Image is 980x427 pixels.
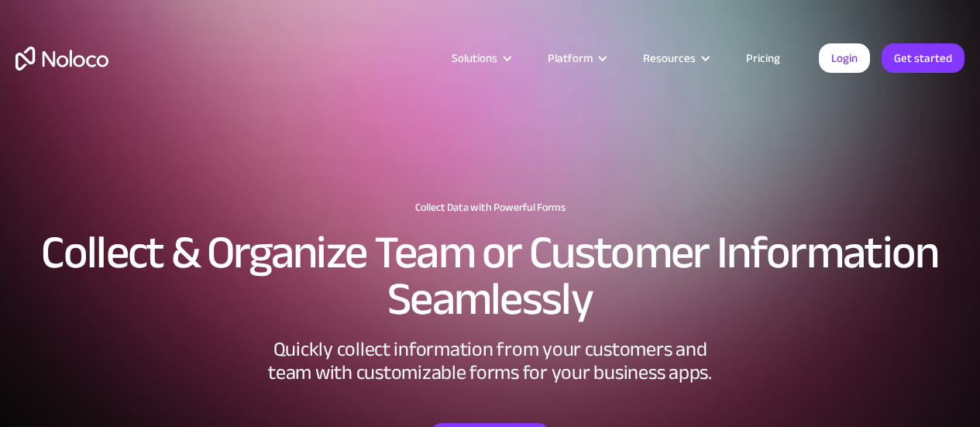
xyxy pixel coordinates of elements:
div: Solutions [432,48,528,68]
h2: Collect & Organize Team or Customer Information Seamlessly [15,229,965,322]
a: Login [819,43,870,73]
div: Solutions [452,48,497,68]
div: Quickly collect information from your customers and team with customizable forms for your busines... [258,338,723,384]
a: Pricing [727,48,799,68]
a: Get started [882,43,965,73]
a: home [15,46,108,71]
h1: Collect Data with Powerful Forms [15,201,965,214]
div: Platform [528,48,624,68]
div: Resources [624,48,727,68]
div: Resources [643,48,696,68]
div: Platform [548,48,593,68]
